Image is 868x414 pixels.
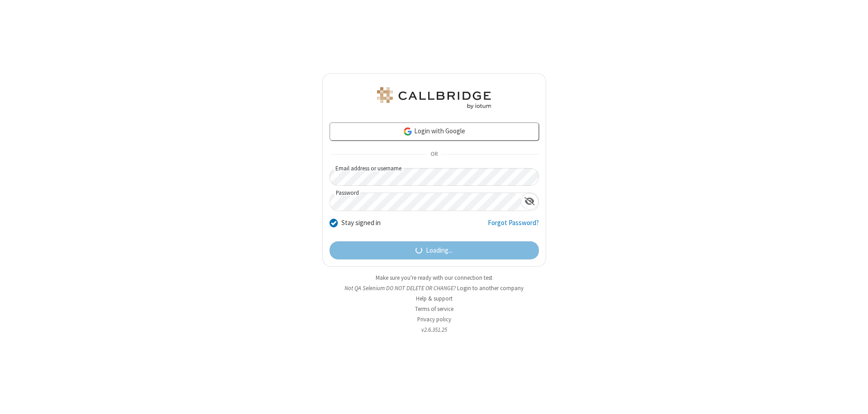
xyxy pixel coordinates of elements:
input: Password [330,193,521,211]
span: Loading... [426,245,453,256]
a: Make sure you're ready with our connection test [376,274,492,282]
label: Stay signed in [341,218,381,228]
img: google-icon.png [403,127,413,136]
a: Privacy policy [417,315,451,323]
li: Not QA Selenium DO NOT DELETE OR CHANGE? [322,284,546,292]
div: Show password [521,193,538,210]
img: QA Selenium DO NOT DELETE OR CHANGE [375,87,493,109]
input: Email address or username [330,168,539,186]
a: Forgot Password? [488,218,539,235]
span: OR [427,148,441,161]
button: Login to another company [457,284,524,292]
a: Help & support [416,295,453,302]
button: Loading... [330,241,539,259]
a: Login with Google [330,122,539,141]
a: Terms of service [415,305,453,313]
li: v2.6.351.25 [322,325,546,334]
iframe: Chat [845,390,861,408]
